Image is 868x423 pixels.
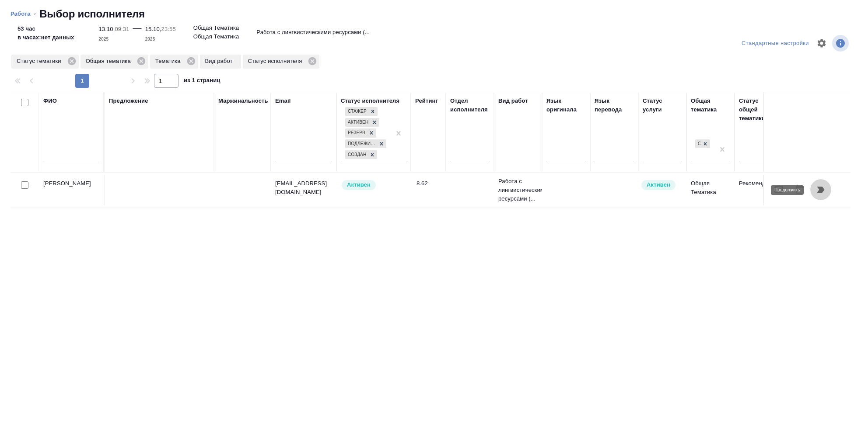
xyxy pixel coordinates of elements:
[275,97,290,105] div: Email
[109,97,148,105] div: Предложение
[739,97,778,123] div: Статус общей тематики
[344,106,378,117] div: Стажер, Активен, Резерв, Подлежит внедрению, Создан
[345,118,370,127] div: Активен
[341,97,399,105] div: Статус исполнителя
[218,97,268,105] div: Маржинальность
[345,150,367,159] div: Создан
[647,180,670,189] p: Активен
[345,128,367,138] div: Резерв
[10,7,857,21] nav: breadcrumb
[546,97,586,114] div: Язык оригинала
[347,180,371,189] p: Активен
[735,175,783,205] td: Рекомендован
[193,24,239,32] p: Общая Тематика
[344,117,380,128] div: Стажер, Активен, Резерв, Подлежит внедрению, Создан
[789,179,810,200] button: Открыть календарь загрузки
[39,7,145,21] h2: Выбор исполнителя
[17,57,64,66] p: Статус тематики
[17,24,74,33] p: 53 час
[345,139,377,149] div: Подлежит внедрению
[686,175,735,205] td: Общая Тематика
[43,97,57,105] div: ФИО
[205,57,236,66] p: Вид работ
[694,139,711,149] div: Общая Тематика
[256,28,370,37] p: Работа с лингвистическими ресурсами (...
[243,55,320,69] div: Статус исполнителя
[691,97,730,114] div: Общая тематика
[133,21,142,44] div: —
[344,139,387,149] div: Стажер, Активен, Резерв, Подлежит внедрению, Создан
[739,37,811,50] div: split button
[275,179,332,197] p: [EMAIL_ADDRESS][DOMAIN_NAME]
[498,177,538,203] p: Работа с лингвистическими ресурсами (...
[86,57,134,66] p: Общая тематика
[115,26,129,32] p: 09:31
[498,97,528,105] div: Вид работ
[248,57,305,66] p: Статус исполнителя
[99,26,115,32] p: 13.10,
[768,179,789,200] button: Отправить предложение о работе
[184,75,220,88] span: из 1 страниц
[695,139,700,149] div: Общая Тематика
[34,10,36,18] li: ‹
[811,33,832,54] span: Настроить таблицу
[344,149,378,160] div: Стажер, Активен, Резерв, Подлежит внедрению, Создан
[344,128,377,139] div: Стажер, Активен, Резерв, Подлежит внедрению, Создан
[155,57,184,66] p: Тематика
[450,97,490,114] div: Отдел исполнителя
[39,175,105,205] td: [PERSON_NAME]
[80,55,148,69] div: Общая тематика
[161,26,176,32] p: 23:55
[595,97,634,114] div: Язык перевода
[145,26,161,32] p: 15.10,
[345,107,368,116] div: Стажер
[415,97,438,105] div: Рейтинг
[10,10,31,17] a: Работа
[643,97,682,114] div: Статус услуги
[150,55,198,69] div: Тематика
[21,181,28,189] input: Выбери исполнителей, чтобы отправить приглашение на работу
[416,179,441,188] div: 8.62
[11,55,79,69] div: Статус тематики
[341,179,406,191] div: Рядовой исполнитель: назначай с учетом рейтинга
[832,35,850,52] span: Посмотреть информацию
